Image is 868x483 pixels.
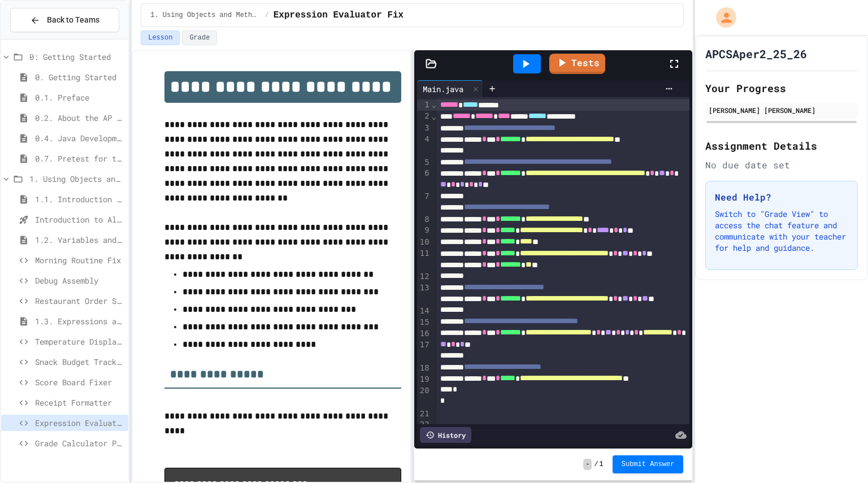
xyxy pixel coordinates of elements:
[35,336,124,347] span: Temperature Display Fix
[417,237,431,248] div: 10
[265,11,269,20] span: /
[549,54,605,74] a: Tests
[583,459,592,470] span: -
[10,8,119,32] button: Back to Teams
[29,51,124,63] span: 0: Getting Started
[417,157,431,168] div: 5
[704,5,739,31] div: My Account
[35,376,124,388] span: Score Board Fixer
[417,111,431,122] div: 2
[417,191,431,214] div: 7
[141,31,180,45] button: Lesson
[417,80,483,97] div: Main.java
[35,397,124,408] span: Receipt Formatter
[35,254,124,266] span: Morning Routine Fix
[622,460,675,469] span: Submit Answer
[417,419,431,430] div: 22
[35,295,124,307] span: Restaurant Order System
[417,363,431,374] div: 18
[417,134,431,157] div: 4
[150,11,260,20] span: 1. Using Objects and Methods
[705,80,858,96] h2: Your Progress
[35,315,124,327] span: 1.3. Expressions and Output [New]
[705,158,858,172] div: No due date set
[417,225,431,236] div: 9
[417,123,431,134] div: 3
[35,356,124,368] span: Snack Budget Tracker
[47,14,99,26] span: Back to Teams
[274,8,403,22] span: Expression Evaluator Fix
[594,460,598,469] span: /
[417,214,431,225] div: 8
[417,83,469,95] div: Main.java
[35,437,124,449] span: Grade Calculator Pro
[35,417,124,429] span: Expression Evaluator Fix
[705,46,807,62] h1: APCSAper2_25_26
[417,248,431,271] div: 11
[417,374,431,385] div: 19
[600,460,604,469] span: 1
[417,408,431,420] div: 21
[715,208,848,254] p: Switch to "Grade View" to access the chat feature and communicate with your teacher for help and ...
[417,317,431,328] div: 15
[417,282,431,306] div: 13
[417,168,431,191] div: 6
[705,138,858,154] h2: Assignment Details
[613,455,684,473] button: Submit Answer
[417,99,431,111] div: 1
[35,92,124,103] span: 0.1. Preface
[417,328,431,340] div: 16
[715,190,848,204] h3: Need Help?
[35,214,124,225] span: Introduction to Algorithms, Programming, and Compilers
[35,193,124,205] span: 1.1. Introduction to Algorithms, Programming, and Compilers
[35,112,124,124] span: 0.2. About the AP CSA Exam
[29,173,124,185] span: 1. Using Objects and Methods
[431,100,437,109] span: Fold line
[709,105,854,115] div: [PERSON_NAME] [PERSON_NAME]
[35,71,124,83] span: 0. Getting Started
[182,31,217,45] button: Grade
[35,153,124,164] span: 0.7. Pretest for the AP CSA Exam
[420,427,471,443] div: History
[417,306,431,317] div: 14
[35,132,124,144] span: 0.4. Java Development Environments
[35,275,124,286] span: Debug Assembly
[431,112,437,121] span: Fold line
[35,234,124,246] span: 1.2. Variables and Data Types
[417,385,431,408] div: 20
[417,340,431,363] div: 17
[417,271,431,282] div: 12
